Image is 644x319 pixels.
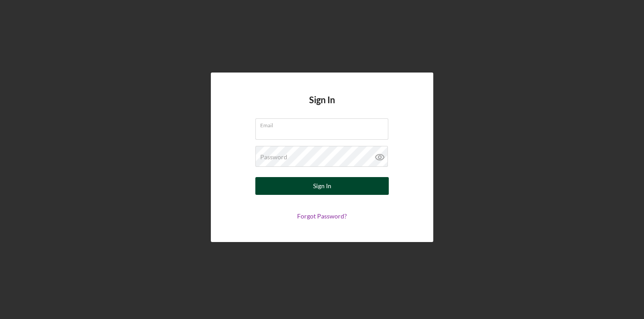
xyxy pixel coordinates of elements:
[313,177,331,195] div: Sign In
[260,153,287,161] label: Password
[309,95,335,118] h4: Sign In
[260,119,388,129] label: Email
[255,177,389,195] button: Sign In
[297,212,347,220] a: Forgot Password?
